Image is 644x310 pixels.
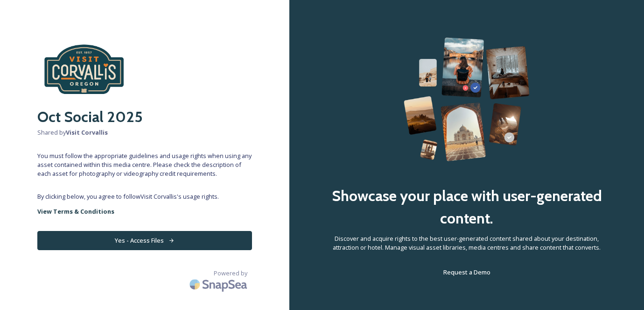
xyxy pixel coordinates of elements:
a: Request a Demo [443,267,490,278]
button: Yes - Access Files [37,231,252,250]
strong: Visit Corvallis [66,128,108,137]
strong: View Terms & Conditions [37,207,114,216]
h2: Showcase your place with user-generated content. [327,185,607,230]
span: You must follow the appropriate guidelines and usage rights when using any asset contained within... [37,151,252,179]
span: Shared by [37,128,252,137]
h2: Oct Social 2025 [37,106,252,128]
a: View Terms & Conditions [37,206,252,217]
span: Discover and acquire rights to the best user-generated content shared about your destination, att... [327,234,607,252]
span: By clicking below, you agree to follow Visit Corvallis 's usage rights. [37,192,252,201]
img: SnapSea Logo [187,274,252,296]
span: Request a Demo [443,268,490,276]
img: 63b42ca75bacad526042e722_Group%20154-p-800.png [404,37,530,161]
span: Powered by [214,269,247,278]
img: visit-corvallis-badge-dark-blue-orange%281%29.png [37,37,131,101]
